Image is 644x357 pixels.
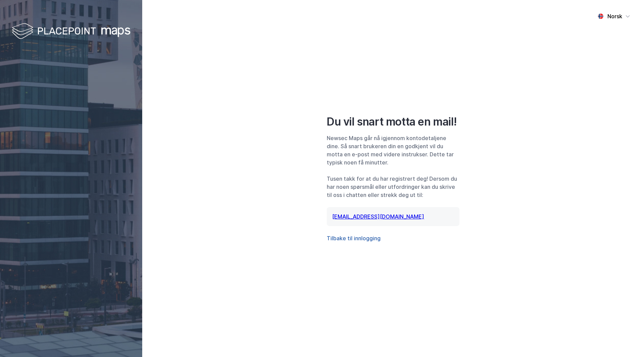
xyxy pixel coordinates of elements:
div: Newsec Maps går nå igjennom kontodetaljene dine. Så snart brukeren din en godkjent vil du motta e... [327,134,459,166]
div: Kontrollprogram for chat [610,325,644,357]
iframe: Chat Widget [610,325,644,357]
div: Du vil snart motta en mail! [327,115,459,129]
div: Norsk [607,12,622,20]
div: Tusen takk for at du har registrert deg! Dersom du har noen spørsmål eller utfordringer kan du sk... [327,175,459,199]
button: Tilbake til innlogging [327,234,381,242]
img: logo-white.f07954bde2210d2a523dddb988cd2aa7.svg [12,22,130,42]
a: [EMAIL_ADDRESS][DOMAIN_NAME] [332,213,424,220]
